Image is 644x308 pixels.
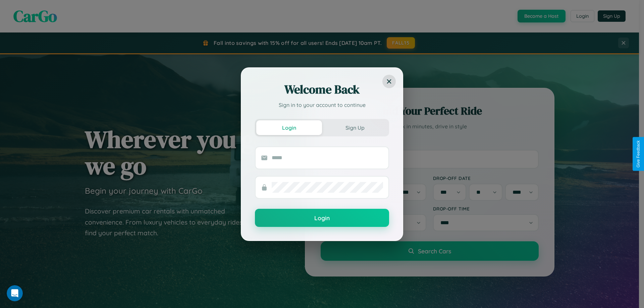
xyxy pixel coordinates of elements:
[322,120,388,135] button: Sign Up
[255,209,389,227] button: Login
[7,285,23,301] iframe: Intercom live chat
[255,101,389,109] p: Sign in to your account to continue
[636,140,641,168] div: Give Feedback
[256,120,322,135] button: Login
[255,81,389,98] h2: Welcome Back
